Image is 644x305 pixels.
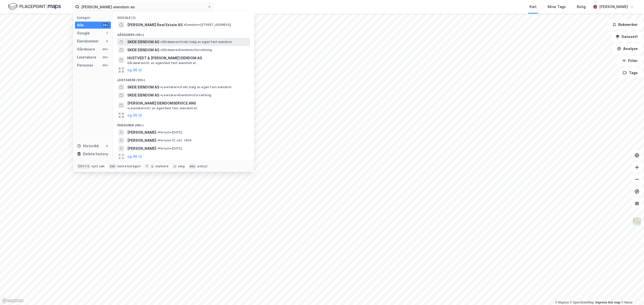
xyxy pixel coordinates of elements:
span: [PERSON_NAME] [127,137,156,143]
img: Z [632,217,642,226]
span: • [127,106,129,110]
button: og 96 til [127,112,142,118]
div: Leietakere (99+) [113,74,254,83]
div: Kategori [77,16,111,20]
div: 99+ [102,47,109,51]
span: Person • [DATE] [157,146,182,150]
span: [PERSON_NAME] [127,129,156,135]
div: 0 [105,144,109,148]
div: Kontrollprogram for chat [619,281,644,305]
button: Tags [619,68,642,78]
span: HUSTVEDT & [PERSON_NAME] EIENDOM AS [127,55,248,61]
input: Søk på adresse, matrikkel, gårdeiere, leietakere eller personer [79,3,208,11]
button: og 96 til [127,154,142,160]
button: Datasett [611,32,642,42]
span: Gårdeiere • Utvikl./salg av egen fast eiendom [160,40,232,44]
img: logo.f888ab2527a4732fd821a326f86c7f29.svg [8,2,61,11]
div: [PERSON_NAME] [599,4,628,10]
div: 99+ [102,63,109,67]
span: • [160,85,162,89]
span: Leietaker • Utvikl./salg av egen fast eiendom [160,85,231,89]
span: • [157,138,159,142]
span: SKEIE EIENDOM AS [127,92,159,98]
div: Gårdeiere (99+) [113,29,254,38]
div: Personer [77,62,93,68]
div: markere [155,164,169,168]
span: • [184,23,185,27]
span: Gårdeiere • Utl. av egen/leid fast eiendom el. [127,61,197,65]
div: Historikk [77,143,99,149]
div: velg [178,164,185,168]
div: Kart [530,4,537,10]
span: Eiendom • [STREET_ADDRESS] [184,23,231,27]
div: Personer (99+) [113,119,254,128]
div: Eiendommer [77,38,99,44]
iframe: Chat Widget [619,281,644,305]
div: 0 [105,39,109,43]
div: tab [109,164,116,169]
div: Ctrl + k [77,164,91,169]
div: 99+ [102,55,109,59]
span: [PERSON_NAME] Real Estate AS [127,22,183,28]
a: Mapbox [555,301,569,304]
div: Gårdeiere [77,46,95,52]
span: Leietaker • Eiendomsforvaltning [160,93,211,97]
div: 1 [105,31,109,35]
div: Alle [77,22,84,28]
span: • [160,93,162,97]
div: Delete history [83,151,108,157]
span: • [157,146,159,150]
span: • [157,130,159,134]
span: Person • 15. okt. 1904 [157,138,192,142]
a: Improve this map [595,301,620,304]
div: Google (1) [113,12,254,21]
span: [PERSON_NAME] [127,145,156,151]
span: • [160,48,162,52]
div: esc [189,164,196,169]
button: Filter [618,56,642,66]
div: 99+ [102,23,109,27]
button: Analyse [613,44,642,54]
span: Gårdeiere • Eiendomsforvaltning [160,48,212,52]
div: neste kategori [117,164,141,168]
div: Google [77,30,90,36]
div: Bolig [577,4,586,10]
span: SKEIE EIENDOM AS [127,84,159,90]
span: [PERSON_NAME] EIENDOMSERVICE ANS [127,100,196,106]
span: Leietaker • Utl. av egen/leid fast eiendom el. [127,106,198,110]
span: SKEIE EIENDOM AS [127,47,159,53]
button: Bokmerker [608,20,642,30]
div: nytt søk [92,164,105,168]
div: avbryt [197,164,208,168]
button: og 96 til [127,67,142,73]
div: Mine Tags [548,4,566,10]
span: Person • [DATE] [157,130,182,134]
span: • [160,40,162,44]
div: Leietakere [77,54,96,60]
a: OpenStreetMap [570,301,594,304]
span: SKEIE EIENDOM AS [127,39,159,45]
a: Mapbox homepage [2,298,24,303]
